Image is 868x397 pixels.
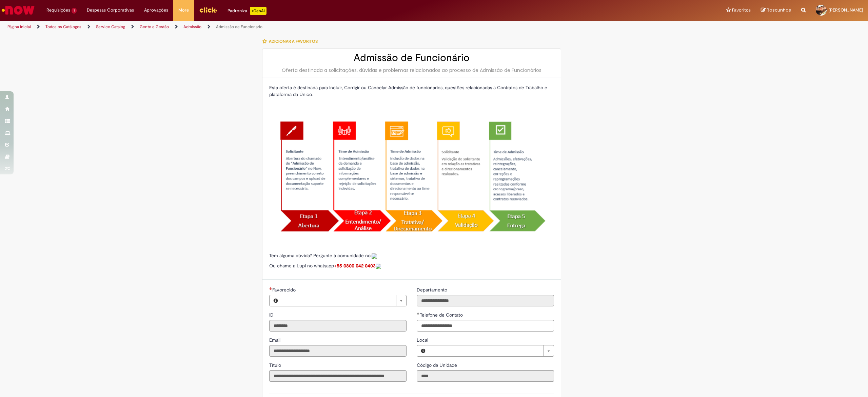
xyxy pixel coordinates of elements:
span: Telefone de Contato [420,312,464,318]
img: sys_attachment.do [372,253,377,259]
label: Somente leitura - ID [269,311,275,318]
img: click_logo_yellow_360x200.png [199,5,217,15]
span: [PERSON_NAME] [829,7,863,13]
button: Adicionar a Favoritos [262,34,321,49]
a: Página inicial [7,24,31,30]
input: Telefone de Contato [417,320,554,332]
h2: Admissão de Funcionário [269,52,554,63]
a: Todos os Catálogos [45,24,81,30]
span: Necessários - Favorecido [272,287,297,293]
input: Código da Unidade [417,370,554,382]
div: Padroniza [228,7,267,15]
span: Favoritos [732,7,751,14]
a: Admissão de Funcionário [216,24,262,30]
input: Título [269,370,407,382]
img: sys_attachment.do [376,264,381,269]
a: Limpar campo Favorecido [282,295,406,306]
input: ID [269,320,407,332]
span: More [178,7,189,14]
span: Adicionar a Favoritos [269,39,318,44]
label: Somente leitura - Título [269,362,282,368]
span: Despesas Corporativas [87,7,134,14]
a: Rascunhos [761,7,791,14]
label: Somente leitura - Código da Unidade [417,362,458,368]
span: Necessários [269,287,272,290]
a: +55 0800 042 0403 [334,263,381,269]
label: Somente leitura - Departamento [417,286,449,293]
a: Colabora [372,252,377,259]
div: Oferta destinada a solicitações, dúvidas e problemas relacionados ao processo de Admissão de Func... [269,67,554,74]
label: Somente leitura - Email [269,337,282,343]
ul: Trilhas de página [5,21,574,33]
span: Local [417,337,430,343]
p: +GenAi [250,7,267,15]
span: 1 [72,8,77,14]
input: Departamento [417,295,554,306]
p: Ou chame a Lupi no whatsapp [269,262,554,269]
img: ServiceNow [1,3,36,17]
a: Service Catalog [96,24,125,30]
span: Requisições [46,7,70,14]
span: Aprovações [144,7,168,14]
span: Obrigatório Preenchido [417,312,420,315]
span: Somente leitura - Email [269,337,282,343]
span: Somente leitura - Código da Unidade [417,362,458,368]
input: Email [269,345,407,357]
p: Tem alguma dúvida? Pergunte à comunidade no: [269,252,554,259]
a: Gente e Gestão [140,24,169,30]
span: Rascunhos [767,7,791,13]
button: Local, Visualizar este registro [417,345,429,356]
p: Esta oferta é destinada para Incluir, Corrigir ou Cancelar Admissão de funcionários, questões rel... [269,84,554,98]
span: Somente leitura - Título [269,362,282,368]
a: Admissão [183,24,201,30]
button: Favorecido, Visualizar este registro [270,295,282,306]
a: Limpar campo Local [429,345,554,356]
